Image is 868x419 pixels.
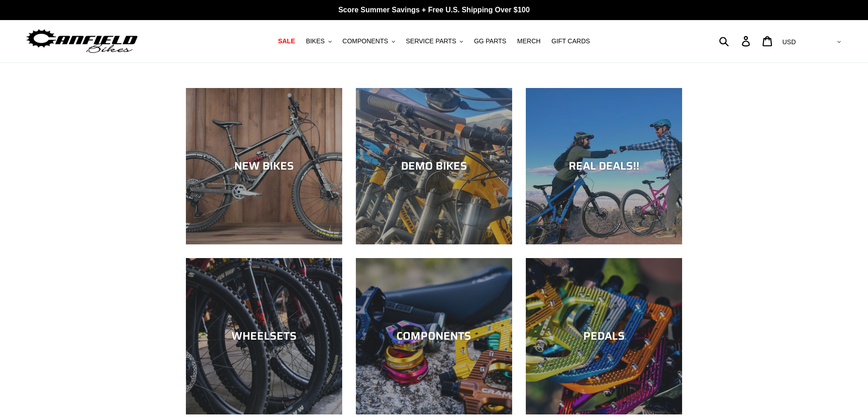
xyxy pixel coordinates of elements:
[551,37,590,45] span: GIFT CARDS
[186,258,342,414] a: WHEELSETS
[25,27,139,56] img: Canfield Bikes
[469,35,511,47] a: GG PARTS
[186,88,342,244] a: NEW BIKES
[356,258,512,414] a: COMPONENTS
[356,88,512,244] a: DEMO BIKES
[724,31,747,51] input: Search
[513,35,545,47] a: MERCH
[406,37,456,45] span: SERVICE PARTS
[278,37,295,45] span: SALE
[526,258,682,414] a: PEDALS
[186,160,342,173] div: NEW BIKES
[306,37,324,45] span: BIKES
[547,35,595,47] a: GIFT CARDS
[186,330,342,343] div: WHEELSETS
[526,88,682,244] a: REAL DEALS!!
[474,37,506,45] span: GG PARTS
[356,160,512,173] div: DEMO BIKES
[343,37,388,45] span: COMPONENTS
[301,35,336,47] button: BIKES
[273,35,299,47] a: SALE
[526,330,682,343] div: PEDALS
[338,35,400,47] button: COMPONENTS
[356,330,512,343] div: COMPONENTS
[517,37,540,45] span: MERCH
[401,35,467,47] button: SERVICE PARTS
[526,160,682,173] div: REAL DEALS!!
